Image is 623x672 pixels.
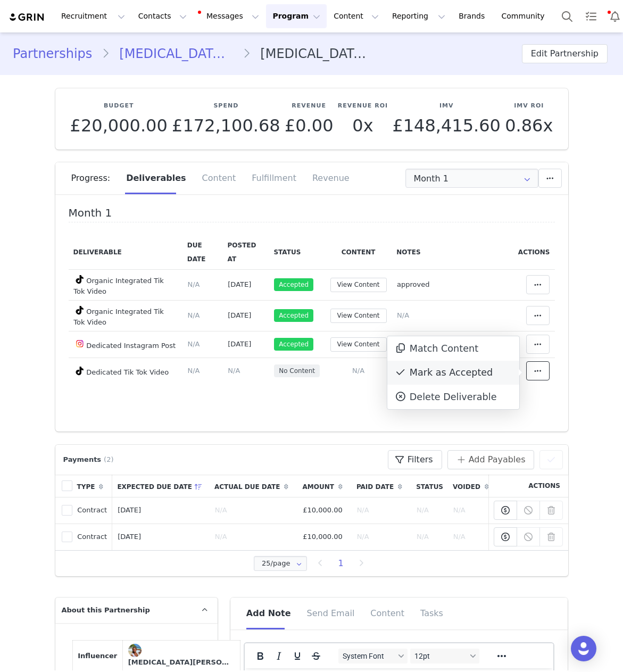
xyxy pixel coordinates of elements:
[210,475,298,497] th: Actual Due Date
[112,497,210,524] td: [DATE]
[307,649,325,663] button: Strikethrough
[392,102,501,111] p: IMV
[405,169,538,188] input: Select
[104,454,113,465] span: (2)
[338,116,388,135] p: 0x
[304,162,350,194] div: Revenue
[55,4,131,28] button: Recruitment
[397,311,409,319] span: N/A
[338,102,388,111] p: Revenue ROI
[505,116,553,135] p: 0.86x
[331,556,351,571] li: 1
[352,524,411,550] td: N/A
[370,608,404,618] span: Content
[448,524,498,550] td: N/A
[330,278,387,292] button: View Content
[172,102,280,111] p: Spend
[188,367,200,375] span: N/A
[388,450,442,469] button: Filters
[9,9,301,20] body: Rich Text Area. Press ALT-0 for help.
[488,475,568,497] th: Actions
[269,235,325,270] th: Status
[392,115,501,136] span: £148,415.60
[72,497,113,524] td: Contract
[387,361,519,385] div: Mark as Accepted
[69,300,182,331] td: Organic Integrated Tik Tok Video
[555,4,579,28] button: Search
[307,608,355,618] span: Send Email
[246,608,291,618] span: Add Note
[495,4,556,28] a: Community
[448,475,498,497] th: Voided
[76,339,84,348] img: instagram.svg
[579,4,603,28] a: Tasks
[448,497,498,524] td: N/A
[352,475,411,497] th: Paid Date
[279,366,315,376] span: No Content
[188,280,200,288] span: N/A
[452,4,494,28] a: Brands
[194,4,265,28] button: Messages
[266,4,327,28] button: Program
[522,44,608,63] button: Edit Partnership
[72,640,123,671] td: Influencer
[447,450,534,469] button: Add Payables
[128,644,142,657] img: Kyra-Mae Turner
[118,162,194,194] div: Deliverables
[338,649,408,663] button: Fonts
[303,533,342,541] span: £10,000.00
[172,115,280,136] span: £172,100.68
[228,311,251,319] span: [DATE]
[228,280,251,288] span: [DATE]
[392,235,513,270] th: Notes
[343,652,395,660] span: System Font
[414,652,467,660] span: 12pt
[128,644,235,668] a: [MEDICAL_DATA][PERSON_NAME]
[110,44,243,63] a: [MEDICAL_DATA][PERSON_NAME]
[61,454,119,465] div: Payments
[288,649,306,663] button: Underline
[194,162,244,194] div: Content
[228,340,251,348] span: [DATE]
[394,390,512,404] div: Delete Deliverable
[352,367,364,375] span: N/A
[228,367,240,375] span: N/A
[69,358,182,384] td: Dedicated Tik Tok Video
[270,649,288,663] button: Italic
[128,657,235,668] div: [MEDICAL_DATA][PERSON_NAME]
[182,235,223,270] th: Due Date
[325,235,392,270] th: Content
[411,475,448,497] th: Status
[505,102,553,111] p: IMV ROI
[274,338,313,351] span: Accepted
[9,12,46,22] img: grin logo
[330,309,387,323] button: View Content
[274,309,313,322] span: Accepted
[254,556,307,571] input: Select
[69,269,182,300] td: Organic Integrated Tik Tok Video
[493,649,511,663] button: Reveal or hide additional toolbar items
[251,649,269,663] button: Bold
[72,524,113,550] td: Contract
[285,115,334,136] span: £0.00
[297,475,351,497] th: Amount
[330,337,387,352] button: View Content
[571,636,596,661] div: Open Intercom Messenger
[513,235,555,270] th: Actions
[210,524,298,550] td: N/A
[408,453,433,466] span: Filters
[244,162,304,194] div: Fulfillment
[327,4,385,28] button: Content
[420,608,443,618] span: Tasks
[387,336,519,361] div: Match Content
[188,311,200,319] span: N/A
[411,497,448,524] td: N/A
[71,162,119,194] div: Progress:
[62,605,150,616] span: About this Partnership
[210,497,298,524] td: N/A
[70,102,168,111] p: Budget
[69,331,182,358] td: Dedicated Instagram Post
[397,280,429,288] span: approved
[411,524,448,550] td: N/A
[69,235,182,270] th: Deliverable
